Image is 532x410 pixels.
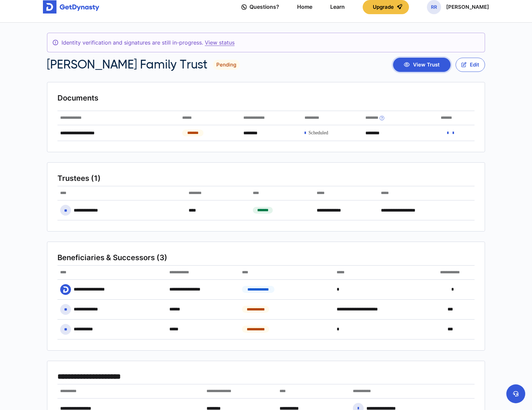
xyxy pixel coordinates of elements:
p: [PERSON_NAME] [446,4,489,10]
span: Trustees (1) [57,173,101,183]
a: View status [205,39,235,46]
button: Edit [456,58,485,72]
img: Get started for free with Dynasty Trust Company [43,0,99,14]
span: Questions? [249,1,279,13]
span: Beneficiaries & Successors (3) [57,253,167,263]
button: View Trust [393,58,451,72]
div: [PERSON_NAME] Family Trust [47,57,240,72]
span: Pending [213,60,240,70]
span: Identity verification and signatures are still in-progress . [62,38,235,47]
span: Documents [57,93,98,103]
